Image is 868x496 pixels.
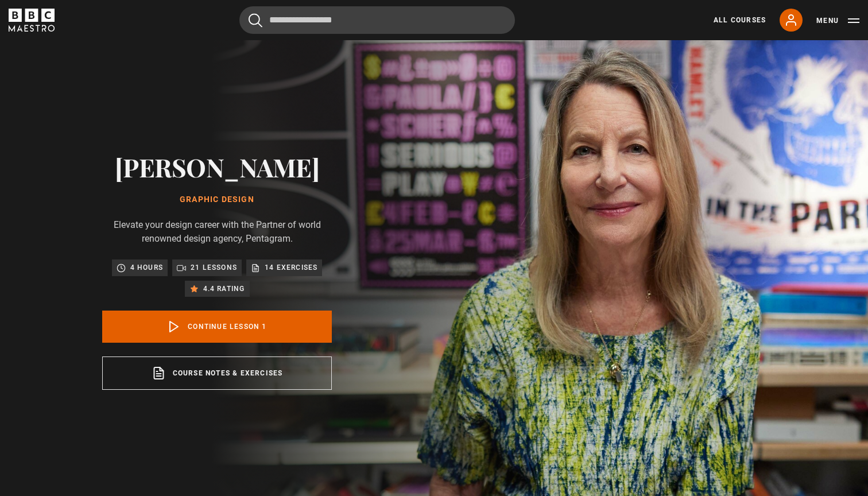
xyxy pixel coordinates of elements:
p: 14 exercises [265,262,317,273]
button: Toggle navigation [816,15,859,26]
input: Search [239,6,515,34]
p: 4.4 rating [203,283,245,294]
button: Submit the search query [249,13,262,28]
h2: [PERSON_NAME] [102,152,332,181]
a: Continue lesson 1 [102,311,332,343]
p: 21 lessons [191,262,237,273]
a: Course notes & exercises [102,356,332,390]
svg: BBC Maestro [9,9,55,32]
p: Elevate your design career with the Partner of world renowned design agency, Pentagram. [102,218,332,246]
p: 4 hours [130,262,163,273]
a: All Courses [714,15,766,25]
h1: Graphic Design [102,195,332,204]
